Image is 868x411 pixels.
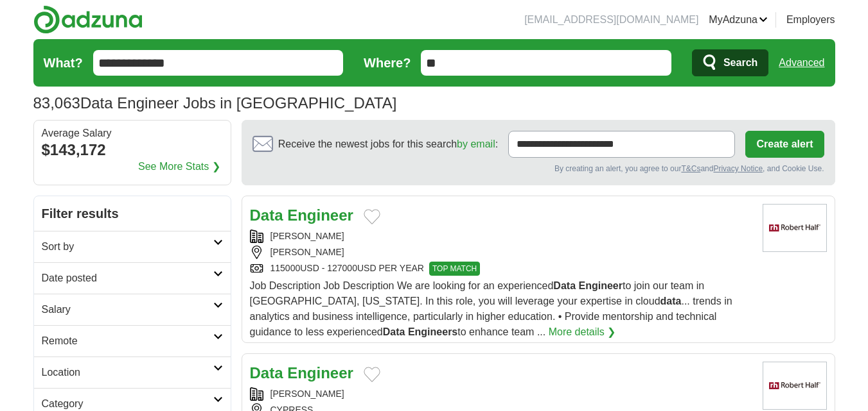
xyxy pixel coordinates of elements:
[723,50,757,76] span: Search
[250,246,752,259] div: [PERSON_NAME]
[681,164,700,173] a: T&Cs
[278,137,498,152] span: Receive the newest jobs for this search :
[42,239,213,255] h2: Sort by
[364,53,411,72] label: Where?
[745,131,824,158] button: Create alert
[709,12,768,28] a: MyAdzuna
[34,196,231,231] h2: Filter results
[779,50,824,76] a: Advanced
[42,365,213,380] h2: Location
[692,49,768,76] button: Search
[549,324,616,340] a: More details ❯
[524,12,698,28] li: [EMAIL_ADDRESS][DOMAIN_NAME]
[42,302,213,317] h2: Salary
[252,163,824,174] div: By creating an alert, you agree to our and , and Cookie Use.
[42,138,223,162] div: $143,172
[270,231,344,241] a: [PERSON_NAME]
[250,206,283,224] strong: Data
[34,231,231,262] a: Sort by
[44,53,83,72] label: What?
[34,294,231,325] a: Salary
[138,159,220,174] a: See More Stats ❯
[287,364,353,382] strong: Engineer
[250,280,732,337] span: Job Description Job Description We are looking for an experienced to join our team in [GEOGRAPHIC...
[34,262,231,294] a: Date posted
[383,326,405,337] strong: Data
[713,164,763,173] a: Privacy Notice
[42,128,223,138] div: Average Salary
[33,5,143,34] img: Adzuna logo
[429,262,480,276] span: TOP MATCH
[42,333,213,349] h2: Remote
[763,362,827,410] img: Robert Half logo
[33,94,397,112] h1: Data Engineer Jobs in [GEOGRAPHIC_DATA]
[270,389,344,399] a: [PERSON_NAME]
[250,262,752,276] div: 115000USD - 127000USD PER YEAR
[553,280,576,291] strong: Data
[34,325,231,356] a: Remote
[42,271,213,286] h2: Date posted
[660,296,682,306] strong: data
[250,364,353,382] a: Data Engineer
[364,367,380,382] button: Add to favorite jobs
[408,326,457,337] strong: Engineers
[763,204,827,252] img: Robert Half logo
[250,364,283,382] strong: Data
[33,92,80,115] span: 83,063
[34,356,231,388] a: Location
[457,138,495,149] a: by email
[364,209,380,224] button: Add to favorite jobs
[786,12,835,28] a: Employers
[287,206,353,224] strong: Engineer
[250,206,353,224] a: Data Engineer
[578,280,622,291] strong: Engineer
